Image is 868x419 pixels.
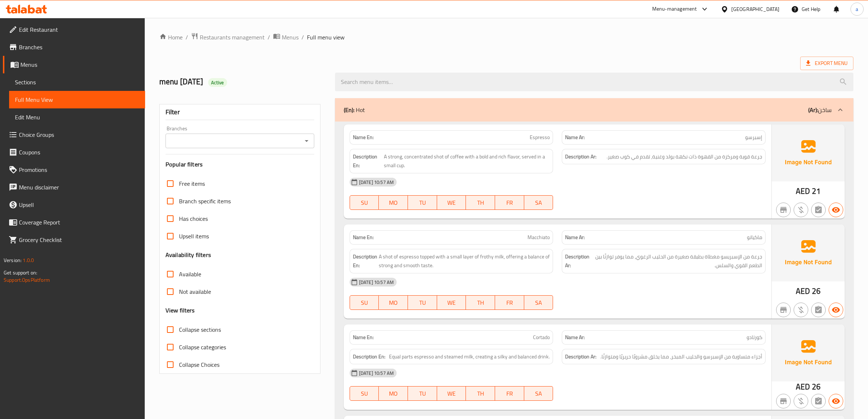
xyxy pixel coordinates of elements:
[166,160,314,169] h3: Popular filters
[9,108,145,126] a: Edit Menu
[19,235,139,244] span: Grocery Checklist
[282,33,299,42] span: Menus
[179,325,221,334] span: Collapse sections
[856,5,858,13] span: a
[812,184,821,198] span: 21
[806,59,848,68] span: Export Menu
[772,324,845,381] img: Ae5nvW7+0k+MAAAAAElFTkSuQmCC
[591,252,762,270] span: جرعة من الإسبريسو مغطاة بطبقة صغيرة من الحليب الرغوي، مما يوفر توازنًا بين الطعم القوي والسلس.
[273,32,299,42] a: Menus
[379,195,408,210] button: MO
[166,104,314,120] div: Filter
[353,234,374,241] strong: Name En:
[384,152,550,170] span: A strong, concentrated shot of coffee with a bold and rich flavor, served in a small cup.
[796,184,810,198] span: AED
[179,287,211,296] span: Not available
[4,268,37,277] span: Get support on:
[527,388,550,399] span: SA
[565,134,585,141] strong: Name Ar:
[812,284,821,298] span: 26
[19,183,139,192] span: Menu disclaimer
[3,126,145,143] a: Choice Groups
[794,203,808,217] button: Purchased item
[159,32,853,42] nav: breadcrumb
[829,394,843,408] button: Available
[335,73,853,91] input: search
[731,5,779,13] div: [GEOGRAPHIC_DATA]
[3,143,145,161] a: Coupons
[812,380,821,394] span: 26
[440,388,463,399] span: WE
[498,197,521,208] span: FR
[652,5,697,14] div: Menu-management
[353,152,382,170] strong: Description En:
[466,295,495,310] button: TH
[19,25,139,34] span: Edit Restaurant
[808,105,832,114] p: ساخن
[179,360,219,369] span: Collapse Choices
[495,386,524,401] button: FR
[3,178,145,196] a: Menu disclaimer
[19,165,139,174] span: Promotions
[565,252,590,270] strong: Description Ar:
[3,56,145,73] a: Menus
[495,295,524,310] button: FR
[159,33,183,42] a: Home
[356,279,397,286] span: [DATE] 10:57 AM
[3,38,145,56] a: Branches
[19,200,139,209] span: Upsell
[437,295,466,310] button: WE
[495,195,524,210] button: FR
[524,195,553,210] button: SA
[19,218,139,227] span: Coverage Report
[437,195,466,210] button: WE
[301,33,304,42] li: /
[408,386,437,401] button: TU
[179,343,226,351] span: Collapse categories
[530,134,550,141] span: Espresso
[498,388,521,399] span: FR
[776,303,791,317] button: Not branch specific item
[600,352,762,361] span: أجزاء متساوية من الإسبرسو والحليب المبخر، مما يخلق مشروبًا حريريًا ومتوازنًا.
[179,214,208,223] span: Has choices
[268,33,270,42] li: /
[382,297,405,308] span: MO
[565,352,596,361] strong: Description Ar:
[565,152,596,161] strong: Description Ar:
[166,306,195,315] h3: View filters
[159,76,326,87] h2: menu [DATE]
[811,394,826,408] button: Not has choices
[15,78,139,87] span: Sections
[607,152,762,161] span: جرعة قوية ومركزة من القهوة ذات نكهة بولد وغنية، تقدم في كوب صغير.
[437,386,466,401] button: WE
[794,303,808,317] button: Purchased item
[411,297,434,308] span: TU
[353,134,374,141] strong: Name En:
[179,270,201,278] span: Available
[498,297,521,308] span: FR
[353,352,385,361] strong: Description En:
[350,195,379,210] button: SU
[301,136,312,146] button: Open
[208,78,227,87] div: Active
[776,203,791,217] button: Not branch specific item
[353,252,377,270] strong: Description En:
[469,388,492,399] span: TH
[19,43,139,51] span: Branches
[408,195,437,210] button: TU
[411,197,434,208] span: TU
[353,297,376,308] span: SU
[829,303,843,317] button: Available
[382,388,405,399] span: MO
[411,388,434,399] span: TU
[772,124,845,181] img: Ae5nvW7+0k+MAAAAAElFTkSuQmCC
[524,295,553,310] button: SA
[772,224,845,281] img: Ae5nvW7+0k+MAAAAAElFTkSuQmCC
[440,197,463,208] span: WE
[528,234,550,241] span: Macchiato
[179,197,231,205] span: Branch specific items
[4,275,50,285] a: Support.OpsPlatform
[811,303,826,317] button: Not has choices
[3,161,145,178] a: Promotions
[747,334,762,341] span: كورتادو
